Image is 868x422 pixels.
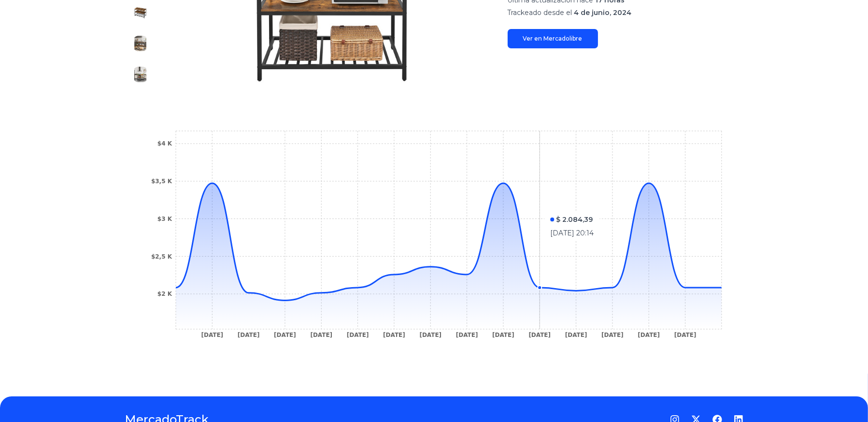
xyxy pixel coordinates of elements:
tspan: [DATE] [565,332,587,339]
tspan: [DATE] [201,332,223,339]
img: Isla De Cocina De 3 Niveles Vasagle De Marco De Acero [133,36,148,51]
tspan: [DATE] [601,332,624,339]
tspan: [DATE] [455,332,478,339]
tspan: $3 K [157,216,172,222]
tspan: [DATE] [674,332,696,339]
tspan: [DATE] [310,332,332,339]
tspan: [DATE] [492,332,514,339]
tspan: $2,5 K [151,253,172,260]
tspan: [DATE] [346,332,369,339]
tspan: [DATE] [638,332,660,339]
tspan: $2 K [157,291,172,297]
tspan: [DATE] [419,332,441,339]
img: Isla De Cocina De 3 Niveles Vasagle De Marco De Acero [133,5,148,20]
span: 4 de junio, 2024 [574,8,632,17]
tspan: [DATE] [274,332,296,339]
tspan: [DATE] [237,332,259,339]
tspan: $3,5 K [151,178,172,185]
a: Ver en Mercadolibre [508,29,598,48]
tspan: $4 K [157,140,172,147]
tspan: [DATE] [383,332,405,339]
tspan: [DATE] [528,332,551,339]
img: Isla De Cocina De 3 Niveles Vasagle De Marco De Acero [133,67,148,82]
span: Trackeado desde el [508,8,572,17]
